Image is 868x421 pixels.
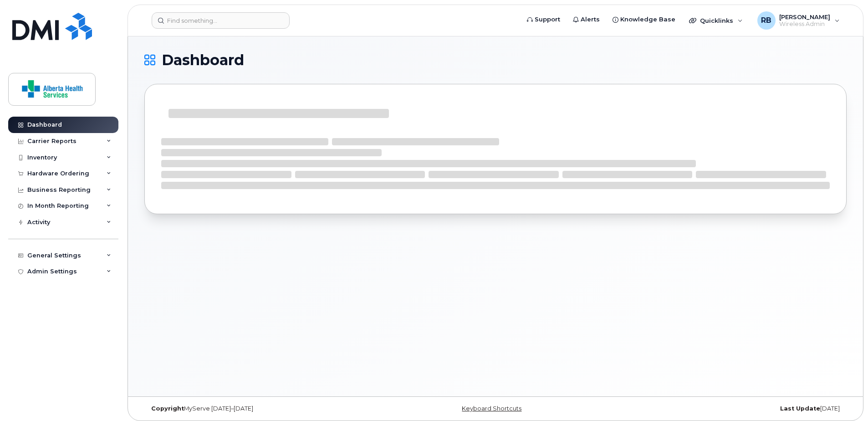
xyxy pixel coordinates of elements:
a: Keyboard Shortcuts [462,405,521,412]
div: [DATE] [613,405,847,412]
div: MyServe [DATE]–[DATE] [144,405,378,412]
span: Dashboard [162,53,244,67]
strong: Last Update [780,405,820,412]
strong: Copyright [151,405,184,412]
